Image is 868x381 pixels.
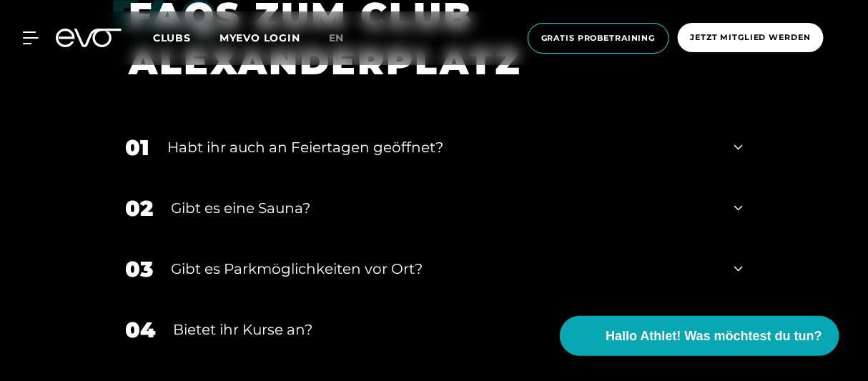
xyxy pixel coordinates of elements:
[220,31,300,44] a: MYEVO LOGIN
[171,197,716,219] div: Gibt es eine Sauna?
[173,319,716,340] div: Bietet ihr Kurse an?
[560,316,839,356] button: Hallo Athlet! Was möchtest du tun?
[329,30,362,46] a: en
[167,137,716,158] div: Habt ihr auch an Feiertagen geöffnet?
[171,258,716,279] div: Gibt es Parkmöglichkeiten vor Ort?
[674,23,828,54] a: Jetzt Mitglied werden
[523,23,674,54] a: Gratis Probetraining
[125,253,153,285] div: 03
[153,31,220,44] a: Clubs
[125,132,149,164] div: 01
[329,31,345,44] span: en
[125,314,155,346] div: 04
[606,327,822,346] span: Hallo Athlet! Was möchtest du tun?
[541,32,656,44] span: Gratis Probetraining
[153,31,191,44] span: Clubs
[691,31,811,44] span: Jetzt Mitglied werden
[125,192,153,224] div: 02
